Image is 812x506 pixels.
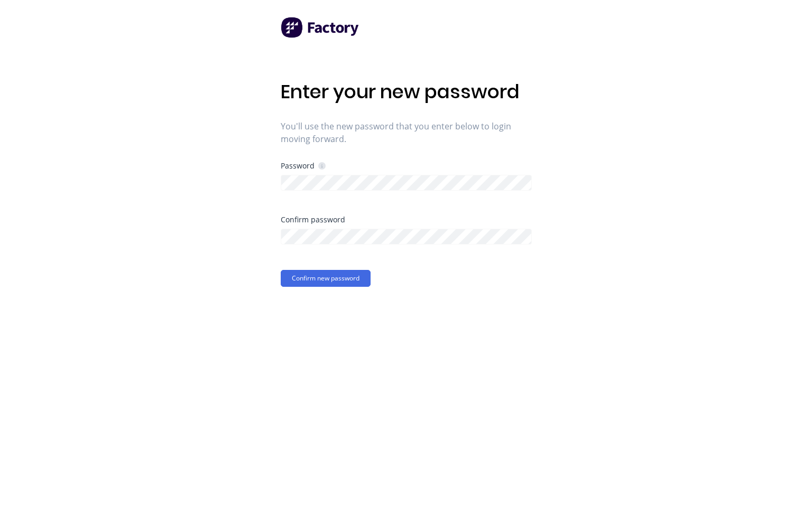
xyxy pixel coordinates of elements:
[281,17,360,38] img: Factory
[281,120,532,145] span: You'll use the new password that you enter below to login moving forward.
[281,216,532,223] div: Confirm password
[281,80,532,103] h1: Enter your new password
[281,270,371,287] button: Confirm new password
[281,161,326,171] div: Password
